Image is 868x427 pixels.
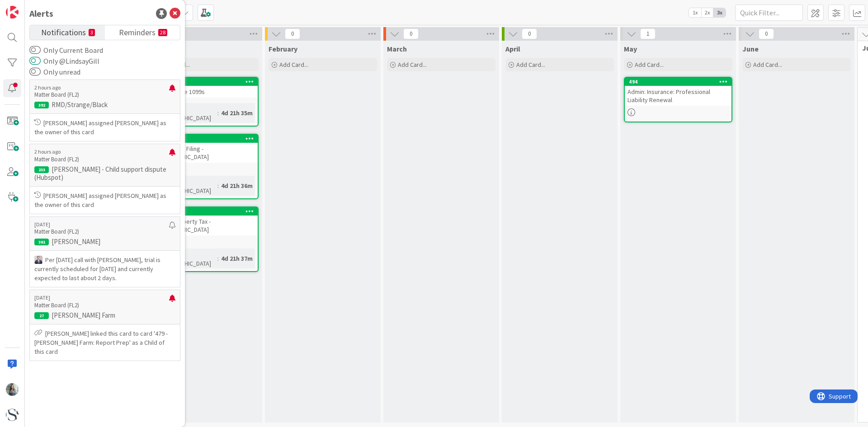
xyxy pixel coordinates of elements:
[151,135,258,163] div: 491Admin: SOS Filing - [GEOGRAPHIC_DATA]
[119,25,156,38] span: Reminders
[217,181,219,191] span: :
[155,136,258,142] div: 491
[34,311,175,319] p: [PERSON_NAME] Farm
[398,61,427,69] span: Add Card...
[19,1,41,12] span: Support
[625,86,731,106] div: Admin: Insurance: Professional Liability Renewal
[155,208,258,215] div: 490
[29,45,103,56] label: Only Current Board
[150,77,259,127] a: 492Admin: Issue 1099sTime in [GEOGRAPHIC_DATA]:4d 21h 35m
[154,103,217,123] div: Time in [GEOGRAPHIC_DATA]
[6,6,19,19] img: Visit kanbanzone.com
[753,61,782,69] span: Add Card...
[625,78,731,86] div: 494
[34,221,169,228] p: [DATE]
[735,5,803,21] input: Quick Filter...
[151,207,258,235] div: 490Admin: Property Tax - [GEOGRAPHIC_DATA]
[624,44,637,53] span: May
[625,78,731,106] div: 494Admin: Insurance: Professional Liability Renewal
[217,108,219,118] span: :
[742,44,759,53] span: June
[701,8,713,17] span: 2x
[34,84,169,91] p: 2 hours ago
[689,8,701,17] span: 1x
[219,181,255,191] div: 4d 21h 36m
[34,239,49,245] div: 361
[279,61,308,69] span: Add Card...
[29,56,41,66] button: Only @LindsayGill
[158,29,167,36] small: 28
[34,101,175,109] p: RMD/Strange/Black
[285,28,300,39] span: 0
[34,191,175,209] p: [PERSON_NAME] assigned [PERSON_NAME] as the owner of this card
[34,256,42,264] img: JC
[150,206,259,272] a: 490Admin: Property Tax - [GEOGRAPHIC_DATA]Time in [GEOGRAPHIC_DATA]:4d 21h 37m
[34,118,175,136] p: [PERSON_NAME] assigned [PERSON_NAME] as the owner of this card
[640,28,656,39] span: 1
[151,78,258,98] div: 492Admin: Issue 1099s
[150,134,259,199] a: 491Admin: SOS Filing - [GEOGRAPHIC_DATA]Time in [GEOGRAPHIC_DATA]:4d 21h 36m
[6,383,19,396] img: LG
[34,91,169,99] p: Matter Board (FL2)
[151,78,258,86] div: 492
[154,176,217,196] div: Time in [GEOGRAPHIC_DATA]
[217,253,219,263] span: :
[34,329,175,356] p: [PERSON_NAME] linked this card to card '479 - [PERSON_NAME] Farm: Report Prep' as a Child of this...
[151,216,258,235] div: Admin: Property Tax - [GEOGRAPHIC_DATA]
[29,216,180,287] a: [DATE]Matter Board (FL2)361[PERSON_NAME]JCPer [DATE] call with [PERSON_NAME], trial is currently ...
[759,28,774,39] span: 0
[29,290,180,361] a: [DATE]Matter Board (FL2)27[PERSON_NAME] Farm[PERSON_NAME] linked this card to card '479 - [PERSON...
[6,408,19,421] img: avatar
[635,61,664,69] span: Add Card...
[624,77,732,122] a: 494Admin: Insurance: Professional Liability Renewal
[34,149,169,155] p: 2 hours ago
[713,8,726,17] span: 3x
[151,135,258,143] div: 491
[34,102,49,108] div: 392
[89,29,95,36] small: 3
[151,143,258,163] div: Admin: SOS Filing - [GEOGRAPHIC_DATA]
[34,228,169,236] p: Matter Board (FL2)
[522,28,537,39] span: 0
[34,301,169,310] p: Matter Board (FL2)
[34,295,169,301] p: [DATE]
[34,166,49,173] div: 233
[29,56,99,66] label: Only @LindsayGill
[505,44,520,53] span: April
[151,207,258,216] div: 490
[34,312,49,319] div: 27
[629,79,731,85] div: 494
[34,165,175,182] p: [PERSON_NAME] - Child support dispute (Hubspot)
[29,80,180,141] a: 2 hours agoMatter Board (FL2)392RMD/Strange/Black[PERSON_NAME] assigned [PERSON_NAME] as the owne...
[219,108,255,118] div: 4d 21h 35m
[403,28,419,39] span: 0
[34,238,175,246] p: [PERSON_NAME]
[29,66,80,77] label: Only unread
[29,67,41,76] button: Only unread
[29,144,180,214] a: 2 hours agoMatter Board (FL2)233[PERSON_NAME] - Child support dispute (Hubspot)[PERSON_NAME] assi...
[154,249,217,268] div: Time in [GEOGRAPHIC_DATA]
[387,44,407,53] span: March
[219,253,255,263] div: 4d 21h 37m
[269,44,297,53] span: February
[155,79,258,85] div: 492
[41,25,86,38] span: Notifications
[29,46,41,55] button: Only Current Board
[34,255,175,282] p: Per [DATE] call with [PERSON_NAME], trial is currently scheduled for [DATE] and currently expecte...
[516,61,545,69] span: Add Card...
[29,7,53,20] div: Alerts
[151,86,258,98] div: Admin: Issue 1099s
[34,155,169,164] p: Matter Board (FL2)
